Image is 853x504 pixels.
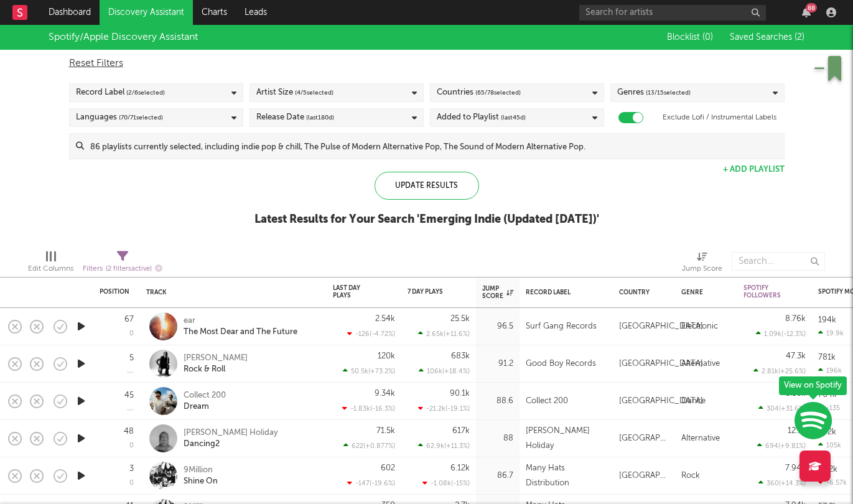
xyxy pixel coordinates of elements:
[619,469,669,483] div: [GEOGRAPHIC_DATA]
[663,110,776,125] label: Exclude Lofi / Instrumental Labels
[681,289,725,296] div: Genre
[619,319,703,334] div: [GEOGRAPHIC_DATA]
[184,364,248,375] div: Rock & Roll
[526,461,607,491] div: Many Hats Distribution
[184,465,218,476] div: 9Million
[437,85,521,100] div: Countries
[422,479,470,487] div: -1.08k ( -15 % )
[184,315,297,327] div: ear
[184,476,218,487] div: Shine On
[818,329,844,337] div: 19.9k
[785,464,806,472] div: 7.94k
[184,465,218,487] a: 9MillionShine On
[184,439,278,450] div: Dancing2
[184,327,297,338] div: The Most Dear and The Future
[451,352,470,360] div: 683k
[619,431,669,446] div: [GEOGRAPHIC_DATA]
[702,33,713,42] span: ( 0 )
[818,441,841,449] div: 105k
[450,315,470,323] div: 25.5k
[129,480,134,487] div: 0
[526,289,600,296] div: Record Label
[450,390,470,398] div: 90.1k
[184,353,248,375] a: [PERSON_NAME]Rock & Roll
[124,315,134,324] div: 67
[418,404,470,413] div: -21.2k ( -19.1 % )
[378,352,395,360] div: 120k
[184,353,248,364] div: [PERSON_NAME]
[786,352,806,360] div: 47.3k
[146,289,314,296] div: Track
[408,288,451,296] div: 7 Day Plays
[343,442,395,450] div: 622 ( +0.877 % )
[795,33,804,42] span: ( 2 )
[450,464,470,472] div: 6.12k
[418,442,470,450] div: 62.9k ( +11.3 % )
[76,85,165,100] div: Record Label
[681,469,700,483] div: Rock
[806,3,817,12] div: 88
[726,32,804,42] button: Saved Searches (2)
[681,431,720,446] div: Alternative
[730,33,804,42] span: Saved Searches
[526,357,596,371] div: Good Boy Records
[619,394,703,409] div: [GEOGRAPHIC_DATA]
[681,319,718,334] div: Electronic
[482,357,513,371] div: 91.2
[617,85,691,100] div: Genres
[646,85,691,100] span: ( 13 / 15 selected)
[482,469,513,483] div: 86.7
[667,33,713,42] span: Blocklist
[342,404,395,413] div: -1.83k ( -16.3 % )
[482,394,513,409] div: 88.6
[743,284,787,299] div: Spotify Followers
[347,330,395,338] div: -126 ( -4.72 % )
[184,427,278,450] a: [PERSON_NAME] HolidayDancing2
[756,330,806,338] div: 1.09k ( -12.3 % )
[124,427,134,436] div: 48
[129,442,134,449] div: 0
[256,85,333,100] div: Artist Size
[482,431,513,446] div: 88
[83,261,162,277] div: Filters
[482,319,513,334] div: 96.5
[501,110,526,125] span: (last 45 d)
[343,367,395,375] div: 50.5k ( +73.2 % )
[681,357,720,371] div: Alternative
[184,390,226,401] div: Collect 200
[129,465,134,473] div: 3
[818,316,836,324] div: 194k
[124,391,134,399] div: 45
[28,261,73,276] div: Edit Columns
[28,246,73,282] div: Edit Columns
[295,85,333,100] span: ( 4 / 5 selected)
[619,289,663,296] div: Country
[526,319,597,334] div: Surf Gang Records
[418,330,470,338] div: 2.65k ( +11.6 % )
[375,390,395,398] div: 9.34k
[475,85,521,100] span: ( 65 / 78 selected)
[579,5,766,21] input: Search for artists
[49,30,198,45] div: Spotify/Apple Discovery Assistant
[119,110,163,125] span: ( 70 / 71 selected)
[437,110,526,125] div: Added to Playlist
[682,246,722,282] div: Jump Score
[681,394,706,409] div: Dance
[723,166,785,174] button: + Add Playlist
[785,315,806,323] div: 8.76k
[753,367,806,375] div: 2.81k ( +25.6 % )
[758,404,806,413] div: 304 ( +31.6 % )
[732,252,825,271] input: Search...
[347,479,395,487] div: -147 ( -19.6 % )
[184,401,226,413] div: Dream
[129,330,134,337] div: 0
[306,110,334,125] span: (last 180 d)
[126,85,165,100] span: ( 2 / 6 selected)
[184,427,278,439] div: [PERSON_NAME] Holiday
[106,266,152,273] span: ( 2 filters active)
[818,353,836,362] div: 781k
[256,110,334,125] div: Release Date
[482,285,513,300] div: Jump Score
[84,134,784,159] input: 86 playlists currently selected, including indie pop & chill, The Pulse of Modern Alternative Pop...
[129,354,134,362] div: 5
